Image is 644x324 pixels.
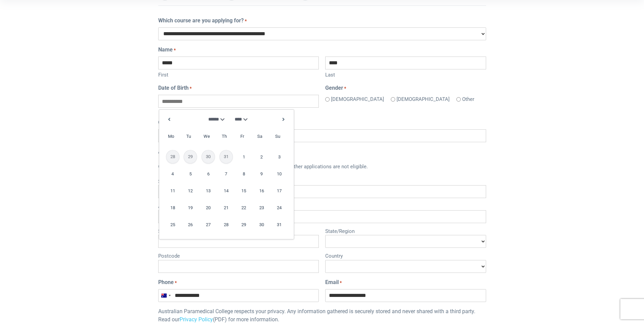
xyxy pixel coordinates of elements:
span: Tuesday [182,130,195,143]
a: 1 [237,150,251,164]
a: 6 [201,167,215,180]
select: Select year [235,116,249,123]
a: 29 [237,218,251,231]
label: [DEMOGRAPHIC_DATA] [331,95,384,103]
span: 28 [166,150,180,164]
span: 30 [201,150,215,164]
p: Australian Paramedical College respects your privacy. Any information gathered is securely stored... [158,307,486,324]
a: 25 [166,218,180,231]
label: Address Line 2 [158,201,486,210]
a: 12 [184,184,197,197]
a: 5 [184,167,197,180]
label: Postcode [158,251,319,260]
label: Suburb [158,226,319,235]
a: 31 [272,218,286,231]
a: 23 [255,201,268,214]
a: 10 [272,167,286,180]
a: 21 [219,201,233,214]
label: First [158,69,319,79]
label: [DEMOGRAPHIC_DATA] [397,95,450,103]
a: 16 [255,184,268,197]
a: 30 [255,218,268,231]
a: 18 [166,201,180,214]
span: 31 [219,150,233,164]
a: Previous [164,114,174,125]
span: Friday [235,130,249,143]
label: Last [325,69,486,79]
label: Which course are you applying for? [158,17,247,25]
label: Occupation [158,118,189,127]
a: 27 [201,218,215,231]
a: 22 [237,201,251,214]
legend: Gender [325,84,486,92]
span: Thursday [218,130,231,143]
label: Street Address [158,176,486,186]
a: 8 [237,167,251,180]
span: Wednesday [200,130,213,143]
a: 14 [219,184,233,197]
label: Email [325,278,342,286]
a: 15 [237,184,251,197]
a: Privacy Policy [180,316,213,323]
a: Next [279,114,289,125]
span: Saturday [253,130,267,143]
a: 3 [272,150,286,164]
a: 11 [166,184,180,197]
a: 7 [219,167,233,180]
span: 29 [184,150,197,164]
span: Sunday [271,130,284,143]
label: State/Region [325,226,486,235]
a: 4 [166,167,180,180]
label: Other [462,95,474,103]
a: 13 [201,184,215,197]
span: Monday [164,130,178,143]
div: Only Australian and New Zealand addresses are accepted. Other applications are not eligible. [158,158,486,176]
legend: Name [158,46,486,54]
a: 24 [272,201,286,214]
label: Phone [158,278,177,286]
legend: Address [158,148,486,156]
a: 19 [184,201,197,214]
label: Country [325,251,486,260]
a: 17 [272,184,286,197]
a: 20 [201,201,215,214]
a: 28 [219,218,233,231]
select: Select month [203,116,226,123]
a: 2 [255,150,268,164]
a: 9 [255,167,268,180]
a: 26 [184,218,197,231]
label: Date of Birth [158,84,192,92]
button: Selected country [159,289,173,302]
